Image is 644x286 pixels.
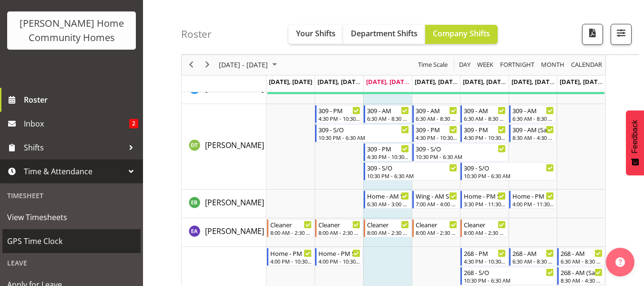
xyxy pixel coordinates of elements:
[318,248,360,258] div: Home - PM Support 2
[296,28,336,39] span: Your Shifts
[464,134,506,141] div: 4:30 PM - 10:30 PM
[182,104,266,190] td: Dipika Thapa resource
[464,248,506,258] div: 268 - PM
[343,25,425,44] button: Department Shifts
[412,191,460,209] div: Eloise Bailey"s event - Wing - AM Support 2 Begin From Thursday, August 14, 2025 at 7:00:00 AM GM...
[463,77,506,86] span: [DATE], [DATE]
[367,229,409,236] div: 8:00 AM - 2:30 PM
[415,77,458,86] span: [DATE], [DATE]
[425,25,498,44] button: Company Shifts
[561,248,603,258] div: 268 - AM
[315,124,411,142] div: Dipika Thapa"s event - 309 - S/O Begin From Tuesday, August 12, 2025 at 10:30:00 PM GMT+12:00 End...
[417,59,450,71] button: Time Scale
[367,220,409,229] div: Cleaner
[7,234,136,248] span: GPS Time Clock
[460,248,508,266] div: Janen Jamodiong"s event - 268 - PM Begin From Friday, August 15, 2025 at 4:30:00 PM GMT+12:00 End...
[183,55,199,75] div: previous period
[512,191,554,201] div: Home - PM Support 1 (Sat/Sun)
[2,253,141,273] div: Leave
[417,59,449,71] span: Time Scale
[416,125,458,134] div: 309 - PM
[185,59,198,71] button: Previous
[288,25,343,44] button: Your Shifts
[509,248,557,266] div: Janen Jamodiong"s event - 268 - AM Begin From Saturday, August 16, 2025 at 6:30:00 AM GMT+12:00 E...
[416,229,458,236] div: 8:00 AM - 2:30 PM
[201,59,214,71] button: Next
[464,125,506,134] div: 309 - PM
[217,59,281,71] button: August 2025
[416,134,458,141] div: 4:30 PM - 10:30 PM
[205,139,264,151] a: [PERSON_NAME]
[412,105,460,123] div: Dipika Thapa"s event - 309 - AM Begin From Thursday, August 14, 2025 at 6:30:00 AM GMT+12:00 Ends...
[2,186,141,205] div: Timesheet
[509,124,557,142] div: Dipika Thapa"s event - 309 - AM (Sat/Sun) Begin From Saturday, August 16, 2025 at 8:30:00 AM GMT+...
[318,257,360,265] div: 4:00 PM - 10:30 PM
[318,220,360,229] div: Cleaner
[218,59,269,71] span: [DATE] - [DATE]
[24,93,138,107] span: Roster
[458,59,472,71] button: Timeline Day
[412,219,460,237] div: Emily-Jayne Ashton"s event - Cleaner Begin From Thursday, August 14, 2025 at 8:00:00 AM GMT+12:00...
[367,191,409,201] div: Home - AM Support 2
[464,220,506,229] div: Cleaner
[318,125,409,134] div: 309 - S/O
[499,59,535,71] span: Fortnight
[464,229,506,236] div: 8:00 AM - 2:30 PM
[366,77,409,86] span: [DATE], [DATE]
[512,200,554,208] div: 4:00 PM - 11:30 PM
[460,219,508,237] div: Emily-Jayne Ashton"s event - Cleaner Begin From Friday, August 15, 2025 at 8:00:00 AM GMT+12:00 E...
[464,257,506,265] div: 4:30 PM - 10:30 PM
[367,115,409,122] div: 6:30 AM - 8:30 AM
[631,120,639,153] span: Feedback
[7,210,136,224] span: View Timesheets
[464,172,554,180] div: 10:30 PM - 6:30 AM
[182,190,266,218] td: Eloise Bailey resource
[512,115,554,122] div: 6:30 AM - 8:30 AM
[611,24,632,45] button: Filter Shifts
[315,248,363,266] div: Janen Jamodiong"s event - Home - PM Support 2 Begin From Tuesday, August 12, 2025 at 4:00:00 PM G...
[464,106,506,115] div: 309 - AM
[270,220,312,229] div: Cleaner
[270,257,312,265] div: 4:00 PM - 10:30 PM
[561,276,603,284] div: 8:30 AM - 4:30 PM
[367,200,409,208] div: 6:30 AM - 3:00 PM
[17,16,126,45] div: [PERSON_NAME] Home Community Homes
[416,200,458,208] div: 7:00 AM - 4:00 PM
[2,205,141,229] a: View Timesheets
[367,172,457,180] div: 10:30 PM - 6:30 AM
[367,144,409,153] div: 309 - PM
[205,226,264,236] span: [PERSON_NAME]
[561,257,603,265] div: 6:30 AM - 8:30 AM
[364,105,411,123] div: Dipika Thapa"s event - 309 - AM Begin From Wednesday, August 13, 2025 at 6:30:00 AM GMT+12:00 End...
[476,59,494,71] span: Week
[267,219,315,237] div: Emily-Jayne Ashton"s event - Cleaner Begin From Monday, August 11, 2025 at 8:00:00 AM GMT+12:00 E...
[464,163,554,172] div: 309 - S/O
[476,59,495,71] button: Timeline Week
[364,162,460,180] div: Dipika Thapa"s event - 309 - S/O Begin From Wednesday, August 13, 2025 at 10:30:00 PM GMT+12:00 E...
[24,117,129,131] span: Inbox
[270,229,312,236] div: 8:00 AM - 2:30 PM
[364,219,411,237] div: Emily-Jayne Ashton"s event - Cleaner Begin From Wednesday, August 13, 2025 at 8:00:00 AM GMT+12:0...
[315,105,363,123] div: Dipika Thapa"s event - 309 - PM Begin From Tuesday, August 12, 2025 at 4:30:00 PM GMT+12:00 Ends ...
[318,134,409,141] div: 10:30 PM - 6:30 AM
[557,248,605,266] div: Janen Jamodiong"s event - 268 - AM Begin From Sunday, August 17, 2025 at 6:30:00 AM GMT+12:00 End...
[512,248,554,258] div: 268 - AM
[317,77,361,86] span: [DATE], [DATE]
[416,106,458,115] div: 309 - AM
[464,276,554,284] div: 10:30 PM - 6:30 AM
[267,248,315,266] div: Janen Jamodiong"s event - Home - PM Support 2 Begin From Monday, August 11, 2025 at 4:00:00 PM GM...
[199,55,215,75] div: next period
[540,59,566,71] button: Timeline Month
[512,125,554,134] div: 309 - AM (Sat/Sun)
[416,220,458,229] div: Cleaner
[460,191,508,209] div: Eloise Bailey"s event - Home - PM Support 1 Begin From Friday, August 15, 2025 at 3:30:00 PM GMT+...
[367,163,457,172] div: 309 - S/O
[509,105,557,123] div: Dipika Thapa"s event - 309 - AM Begin From Saturday, August 16, 2025 at 6:30:00 AM GMT+12:00 Ends...
[512,106,554,115] div: 309 - AM
[570,59,603,71] span: calendar
[509,191,557,209] div: Eloise Bailey"s event - Home - PM Support 1 (Sat/Sun) Begin From Saturday, August 16, 2025 at 4:0...
[512,134,554,141] div: 8:30 AM - 4:30 PM
[460,105,508,123] div: Dipika Thapa"s event - 309 - AM Begin From Friday, August 15, 2025 at 6:30:00 AM GMT+12:00 Ends A...
[205,83,264,94] span: [PERSON_NAME]
[416,153,506,160] div: 10:30 PM - 6:30 AM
